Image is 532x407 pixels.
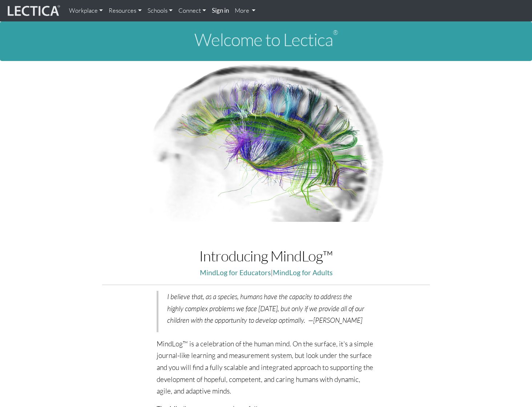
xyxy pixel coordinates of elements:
p: I believe that, as a species, humans have the capacity to address the highly complex problems we ... [167,291,367,326]
a: Schools [145,3,176,19]
a: Resources [106,3,144,19]
a: Workplace [66,3,106,19]
a: Sign in [209,3,232,19]
sup: ® [333,28,338,36]
strong: Sign in [212,7,229,14]
a: More [232,3,258,19]
a: MindLog for Adults [273,268,332,277]
a: MindLog for Educators [200,268,271,277]
h1: Introducing MindLog™ [102,248,430,264]
a: Connect [176,3,209,19]
h1: Welcome to Lectica [6,30,526,49]
p: MindLog™ is a celebration of the human mind. On the surface, it's a simple journal-like learning ... [157,338,376,397]
img: Human Connectome Project Image [145,61,387,222]
p: | [102,267,430,279]
img: lecticalive [6,4,60,18]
